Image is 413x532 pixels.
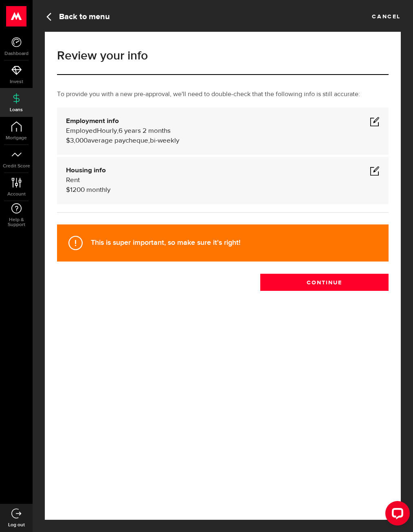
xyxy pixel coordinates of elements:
span: monthly [86,187,110,193]
strong: This is super important, so make sure it's right! [91,238,240,247]
span: bi-weekly [150,137,179,144]
span: $3,000 [66,137,88,144]
b: Housing info [66,167,106,174]
span: 1200 [70,187,85,193]
button: Continue [260,274,389,291]
a: Cancel [372,11,401,20]
b: Employment info [66,118,119,125]
a: Back to menu [45,11,110,22]
span: $ [66,187,70,193]
iframe: LiveChat chat widget [379,498,413,532]
span: average paycheque, [88,137,150,144]
span: 6 years 2 months [119,128,171,134]
span: , [117,128,119,134]
span: Rent [66,177,80,184]
p: To provide you with a new pre-approval, we'll need to double-check that the following info is sti... [57,90,389,99]
span: Hourly [97,128,117,134]
h1: Review your info [57,50,389,62]
span: Employed [66,128,97,134]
